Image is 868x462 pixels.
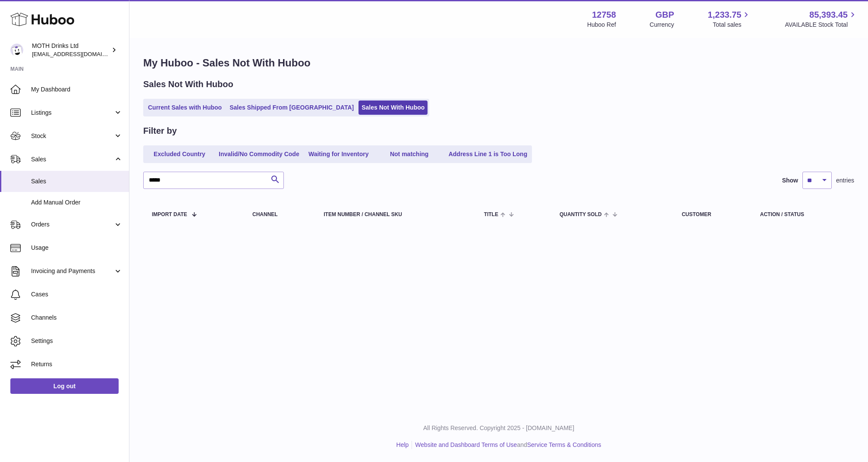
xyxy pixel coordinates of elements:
h2: Filter by [143,125,177,137]
span: [EMAIL_ADDRESS][DOMAIN_NAME] [32,50,127,57]
div: Channel [252,212,306,217]
span: Sales [31,155,113,163]
span: Title [484,212,498,217]
span: Orders [31,220,113,229]
span: AVAILABLE Stock Total [785,21,858,29]
div: Customer [682,212,743,217]
a: Service Terms & Conditions [527,441,601,448]
a: Website and Dashboard Terms of Use [415,441,517,448]
a: Invalid/No Commodity Code [216,147,302,161]
span: Listings [31,109,113,117]
div: Huboo Ref [587,21,616,29]
span: Quantity Sold [560,212,602,217]
div: Item Number / Channel SKU [324,212,466,217]
span: Import date [152,212,187,217]
a: Help [396,441,409,448]
a: Address Line 1 is Too Long [446,147,531,161]
span: Cases [31,290,123,299]
strong: GBP [655,9,674,21]
span: Returns [31,360,123,368]
h1: My Huboo - Sales Not With Huboo [143,56,854,70]
span: Channels [31,314,123,322]
div: MOTH Drinks Ltd [32,42,110,58]
span: My Dashboard [31,85,123,94]
span: Total sales [713,21,751,29]
div: Action / Status [760,212,846,217]
img: orders@mothdrinks.com [10,44,23,57]
label: Show [782,176,798,185]
span: 1,233.75 [708,9,742,21]
h2: Sales Not With Huboo [143,79,233,90]
span: Stock [31,132,113,140]
span: 85,393.45 [809,9,848,21]
a: Sales Not With Huboo [359,101,428,115]
span: Usage [31,244,123,252]
span: Add Manual Order [31,198,123,207]
a: Waiting for Inventory [304,147,373,161]
p: All Rights Reserved. Copyright 2025 - [DOMAIN_NAME] [136,424,861,432]
strong: 12758 [592,9,616,21]
a: Excluded Country [145,147,214,161]
a: Sales Shipped From [GEOGRAPHIC_DATA] [226,101,357,115]
a: 85,393.45 AVAILABLE Stock Total [785,9,858,29]
span: entries [836,176,854,185]
div: Currency [650,21,674,29]
span: Invoicing and Payments [31,267,113,275]
span: Settings [31,337,123,345]
a: 1,233.75 Total sales [708,9,752,29]
li: and [412,441,601,449]
a: Current Sales with Huboo [145,101,225,115]
a: Log out [10,378,119,394]
span: Sales [31,177,123,185]
a: Not matching [375,147,444,161]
